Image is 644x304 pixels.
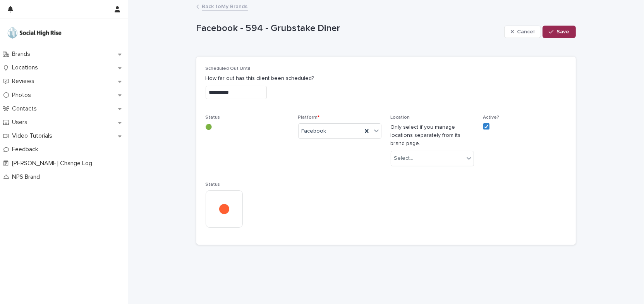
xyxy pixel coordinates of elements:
span: Status [206,182,220,187]
p: Only select if you manage locations separately from its brand page. [391,123,474,147]
span: Active? [483,115,500,120]
a: Back toMy Brands [202,2,248,10]
p: Users [9,119,34,126]
p: Video Tutorials [9,132,58,140]
p: Brands [9,50,36,58]
p: Feedback [9,146,45,153]
p: Contacts [9,105,43,112]
span: Status [206,115,220,120]
p: Locations [9,64,44,71]
span: Location [391,115,410,120]
p: How far out has this client been scheduled? [206,74,567,83]
p: 🟢 [206,123,289,131]
div: Select... [394,154,414,162]
p: Photos [9,92,37,99]
span: Save [557,29,570,35]
img: o5DnuTxEQV6sW9jFYBBf [6,25,63,41]
span: Platform [298,115,320,120]
p: Facebook - 594 - Grubstake Diner [196,23,501,34]
span: Facebook [302,127,326,135]
p: Reviews [9,78,41,85]
button: Cancel [504,26,541,38]
p: NPS Brand [9,173,46,181]
span: Cancel [517,29,534,35]
button: Save [543,26,575,38]
span: Scheduled Out Until [206,66,251,71]
p: [PERSON_NAME] Change Log [9,160,98,167]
